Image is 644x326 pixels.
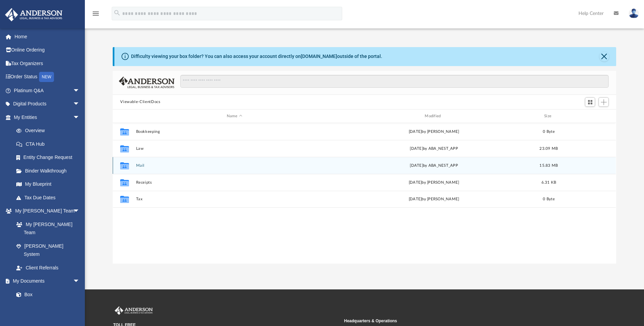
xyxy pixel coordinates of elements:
span: 6.31 KB [541,181,556,184]
a: Home [5,30,90,43]
button: Add [599,97,609,107]
div: by ABA_NEST_APP [336,163,532,169]
a: Digital Productsarrow_drop_down [5,97,90,111]
div: id [116,113,133,119]
a: Meeting Minutes [10,301,87,315]
a: Order StatusNEW [5,70,90,84]
a: My [PERSON_NAME] Teamarrow_drop_down [5,204,87,218]
a: [DOMAIN_NAME] [301,54,337,59]
div: [DATE] by ABA_NEST_APP [336,146,532,152]
button: Close [600,52,609,61]
a: [PERSON_NAME] System [10,239,87,261]
button: Bookkeeping [136,129,333,134]
span: arrow_drop_down [73,274,87,288]
div: Modified [335,113,532,119]
a: Box [10,288,83,301]
span: 0 Byte [543,198,555,201]
span: 0 Byte [543,130,555,134]
span: arrow_drop_down [73,110,87,124]
span: arrow_drop_down [73,97,87,111]
a: Overview [10,124,90,138]
button: Law [136,146,333,151]
div: NEW [39,72,54,82]
div: [DATE] by [PERSON_NAME] [336,180,532,186]
a: CTA Hub [10,137,90,151]
a: My Entitiesarrow_drop_down [5,110,90,124]
div: Size [535,113,563,119]
a: My Documentsarrow_drop_down [5,274,87,288]
a: Platinum Q&Aarrow_drop_down [5,84,90,97]
button: Switch to Grid View [585,97,595,107]
a: My [PERSON_NAME] Team [10,218,83,239]
button: Viewable-ClientDocs [120,99,160,105]
span: arrow_drop_down [73,84,87,98]
div: Difficulty viewing your box folder? You can also access your account directly on outside of the p... [131,53,382,60]
img: User Pic [629,8,639,18]
div: [DATE] by [PERSON_NAME] [336,197,532,203]
img: Anderson Advisors Platinum Portal [113,306,154,315]
div: grid [113,123,616,263]
button: Receipts [136,180,333,185]
a: Entity Change Request [10,151,90,164]
a: My Blueprint [10,178,87,191]
button: Tax [136,197,333,202]
button: Mail [136,163,333,168]
div: [DATE] by [PERSON_NAME] [336,129,532,135]
input: Search files and folders [180,75,609,88]
i: menu [92,9,100,18]
i: search [113,9,121,17]
small: Headquarters & Operations [344,318,570,324]
div: id [566,113,613,119]
a: Client Referrals [10,261,87,274]
a: Online Ordering [5,43,90,57]
a: menu [92,13,100,18]
img: Anderson Advisors Platinum Portal [3,8,65,21]
a: Tax Due Dates [10,191,90,204]
a: Binder Walkthrough [10,164,90,178]
div: Name [136,113,333,119]
a: Tax Organizers [5,57,90,70]
span: 23.09 MB [540,147,558,150]
span: arrow_drop_down [73,204,87,218]
span: 15.83 MB [540,164,558,167]
span: [DATE] [410,164,423,167]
